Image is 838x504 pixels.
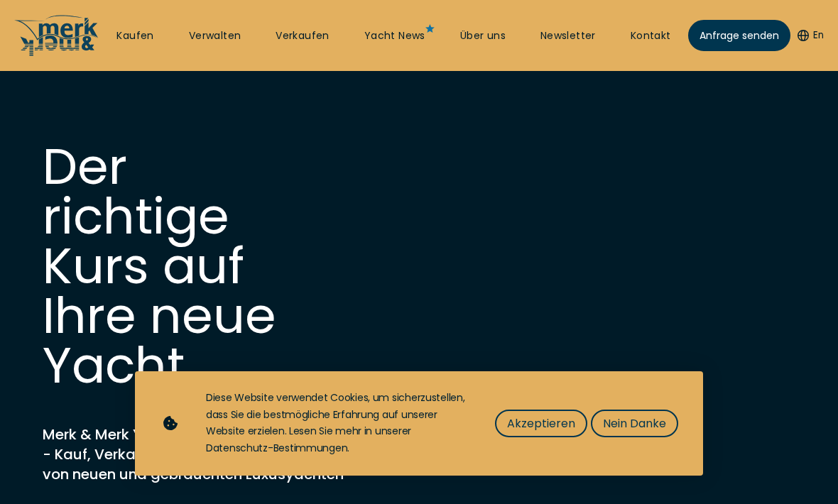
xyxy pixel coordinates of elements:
a: Datenschutz-Bestimmungen [206,441,347,455]
a: Über uns [460,29,506,43]
button: En [798,28,824,43]
h1: Der richtige Kurs auf Ihre neue Yacht [43,142,327,390]
a: Kaufen [116,29,153,43]
a: Yacht News [364,29,425,43]
a: Newsletter [540,29,596,43]
span: Nein Danke [603,415,666,432]
span: Anfrage senden [700,28,779,43]
div: Diese Website verwendet Cookies, um sicherzustellen, dass Sie die bestmögliche Erfahrung auf unse... [206,390,467,457]
a: Verkaufen [276,29,330,43]
a: Kontakt [631,29,671,43]
h2: Merk & Merk Yachting Boutique - Kauf, Verkauf & Management von neuen und gebrauchten Luxusyachten [43,424,398,484]
button: Nein Danke [591,410,678,437]
a: Anfrage senden [688,20,790,51]
button: Akzeptieren [495,410,587,437]
span: Akzeptieren [507,415,575,432]
a: Verwalten [189,29,241,43]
